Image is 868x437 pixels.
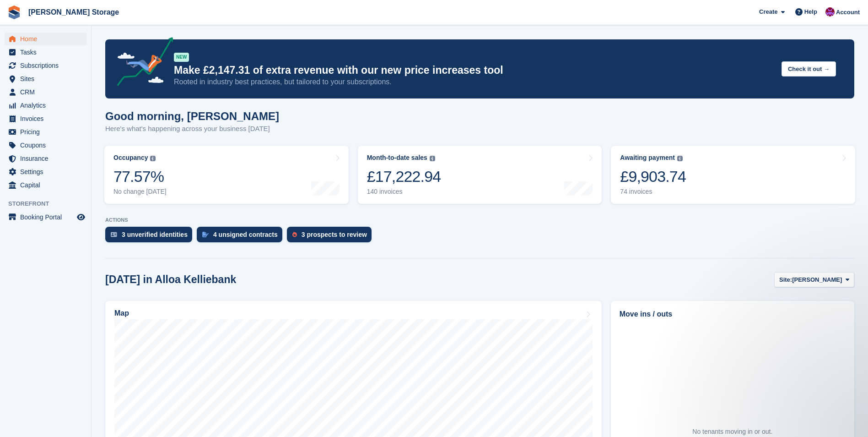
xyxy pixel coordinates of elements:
span: Booking Portal [20,211,75,224]
a: menu [5,46,86,59]
img: price-adjustments-announcement-icon-8257ccfd72463d97f412b2fc003d46551f7dbcb40ab6d574587a9cd5c0d94... [109,37,173,89]
a: menu [5,112,86,125]
a: menu [5,165,86,178]
a: menu [5,126,86,138]
a: 4 unsigned contracts [197,227,287,247]
a: menu [5,59,86,72]
h2: Move ins / outs [620,309,846,320]
img: contract_signature_icon-13c848040528278c33f63329250d36e43548de30e8caae1d1a13099fd9432cc5.svg [202,232,209,237]
h1: Good morning, [PERSON_NAME] [105,110,279,122]
span: Capital [20,179,75,191]
div: NEW [174,53,189,62]
div: No tenants moving in or out. [692,427,772,437]
div: £9,903.74 [620,167,686,186]
span: Site: [779,275,792,284]
span: Sites [20,72,75,85]
span: Storefront [8,199,91,208]
div: £17,222.94 [367,167,441,186]
img: icon-info-grey-7440780725fd019a000dd9b08b2336e03edf1995a4989e88bcd33f0948082b44.svg [677,156,683,161]
a: menu [5,99,86,112]
img: prospect-51fa495bee0391a8d652442698ab0144808aea92771e9ea1ae160a38d050c398.svg [292,232,297,237]
a: [PERSON_NAME] Storage [25,5,123,20]
div: 74 invoices [620,188,686,196]
a: Preview store [75,212,86,223]
img: icon-info-grey-7440780725fd019a000dd9b08b2336e03edf1995a4989e88bcd33f0948082b44.svg [150,156,156,161]
h2: Map [114,309,129,317]
div: 77.57% [113,167,167,186]
span: CRM [20,86,75,98]
p: Rooted in industry best practices, but tailored to your subscriptions. [174,77,774,87]
button: Check it out → [782,61,836,76]
span: [PERSON_NAME] [792,275,842,284]
span: Invoices [20,112,75,125]
div: 3 unverified identities [122,231,188,238]
a: Month-to-date sales £17,222.94 140 invoices [358,146,602,204]
span: Insurance [20,152,75,165]
div: No change [DATE] [113,188,167,196]
span: Help [804,7,817,16]
span: Settings [20,165,75,178]
span: Analytics [20,99,75,112]
img: Audra Whitelaw [825,7,835,16]
img: icon-info-grey-7440780725fd019a000dd9b08b2336e03edf1995a4989e88bcd33f0948082b44.svg [430,156,435,161]
span: Account [836,8,860,17]
p: Here's what's happening across your business [DATE] [105,124,279,134]
a: menu [5,33,86,45]
a: menu [5,152,86,165]
div: Awaiting payment [620,154,675,162]
div: Month-to-date sales [367,154,427,162]
span: Coupons [20,139,75,152]
div: 3 prospects to review [302,231,367,238]
a: menu [5,211,86,224]
span: Create [759,7,777,16]
img: verify_identity-adf6edd0f0f0b5bbfe63781bf79b02c33cf7c696d77639b501bdc392416b5a36.svg [111,232,117,237]
span: Subscriptions [20,59,75,72]
button: Site: [PERSON_NAME] [774,272,854,287]
span: Tasks [20,46,75,59]
p: ACTIONS [105,217,854,223]
a: menu [5,86,86,98]
div: 140 invoices [367,188,441,196]
a: Occupancy 77.57% No change [DATE] [104,146,349,204]
img: stora-icon-8386f47178a22dfd0bd8f6a31ec36ba5ce8667c1dd55bd0f319d3a0aa187defe.svg [7,5,21,19]
a: 3 prospects to review [287,227,376,247]
a: 3 unverified identities [105,227,197,247]
a: menu [5,72,86,85]
a: menu [5,179,86,191]
div: Occupancy [113,154,148,162]
p: Make £2,147.31 of extra revenue with our new price increases tool [174,64,774,77]
h2: [DATE] in Alloa Kelliebank [105,273,236,286]
a: Awaiting payment £9,903.74 74 invoices [611,146,855,204]
div: 4 unsigned contracts [213,231,278,238]
a: menu [5,139,86,152]
span: Pricing [20,126,75,138]
span: Home [20,33,75,45]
